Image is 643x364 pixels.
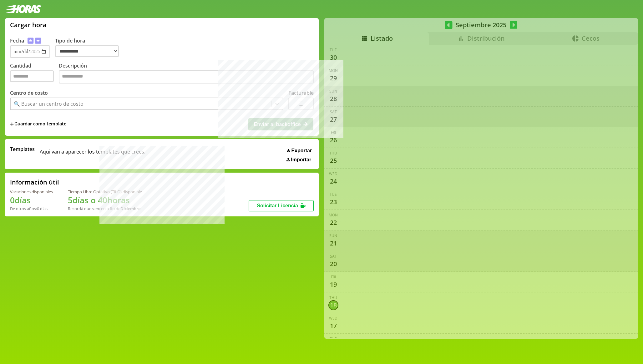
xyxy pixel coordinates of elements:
[10,189,53,195] div: Vacaciones disponibles
[10,146,35,153] span: Templates
[55,45,119,57] select: Tipo de hora
[257,203,298,208] span: Solicitar Licencia
[10,206,53,211] div: De otros años: 0 días
[10,195,53,206] h1: 0 días
[10,121,14,128] span: +
[291,148,312,154] span: Exportar
[10,89,48,96] label: Centro de costo
[10,121,66,128] span: +Guardar como template
[288,89,314,96] label: Facturable
[68,189,142,195] div: Tiempo Libre Optativo (TiLO) disponible
[5,5,41,13] img: logotipo
[10,70,54,82] input: Cantidad
[10,21,47,29] h1: Cargar hora
[68,206,142,211] div: Recordá que vencen a fin de
[249,200,314,211] button: Solicitar Licencia
[10,178,59,186] h2: Información útil
[68,195,142,206] h1: 5 días o 40 horas
[285,148,314,154] button: Exportar
[55,37,124,58] label: Tipo de hora
[10,62,59,85] label: Cantidad
[14,100,84,107] div: 🔍 Buscar un centro de costo
[40,146,145,163] span: Aqui van a aparecer los templates que crees.
[10,37,24,44] label: Fecha
[120,206,140,211] b: Diciembre
[59,70,314,83] textarea: Descripción
[59,62,314,85] label: Descripción
[291,157,311,163] span: Importar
